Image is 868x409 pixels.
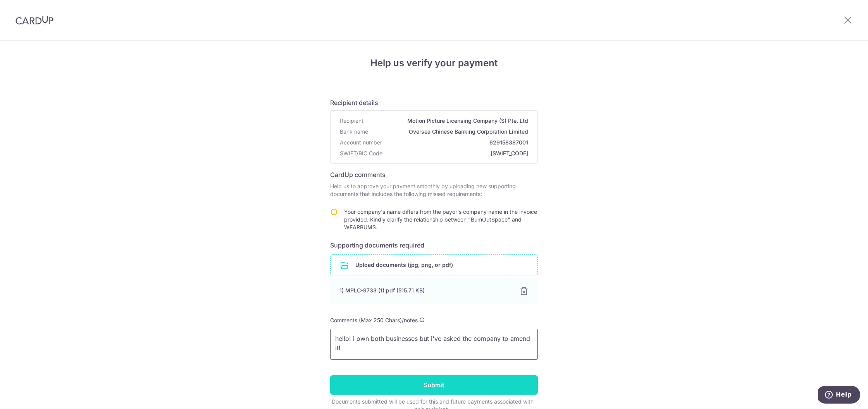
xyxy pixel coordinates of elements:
div: 1) MPLC-9733 (1).pdf (515.71 KB) [339,287,510,294]
span: Motion Picture Licensing Company (S) Pte. Ltd [367,117,528,125]
h6: CardUp comments [330,170,538,179]
span: 629158387001 [385,139,528,146]
div: Upload documents (jpg, png, or pdf) [330,254,538,275]
img: CardUp [15,15,53,25]
span: Oversea Chinese Banking Corporation Limited [371,128,528,136]
span: Account number [340,139,382,146]
span: Comments (Max 250 Chars)/notes [330,317,418,323]
span: Recipient [340,117,363,125]
span: Bank name [340,128,368,136]
input: Submit [330,375,538,395]
h6: Supporting documents required [330,241,538,250]
h4: Help us verify your payment [330,56,538,70]
h6: Recipient details [330,98,538,107]
span: SWIFT/BIC Code [340,150,382,157]
p: Help us to approve your payment smoothly by uploading new supporting documents that includes the ... [330,182,538,198]
span: [SWIFT_CODE] [386,150,528,157]
span: Your company's name differs from the payor's company name in the invoice provided. Kindly clarify... [344,208,537,230]
iframe: Opens a widget where you can find more information [818,386,860,405]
